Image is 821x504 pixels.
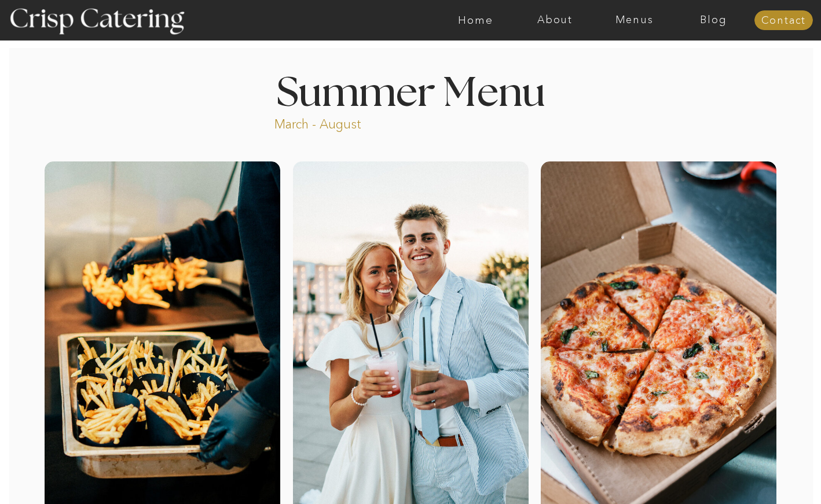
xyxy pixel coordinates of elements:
[674,14,753,26] a: Blog
[274,116,434,129] p: March - August
[754,15,813,27] a: Contact
[436,14,515,26] a: Home
[595,14,674,26] a: Menus
[515,14,595,26] a: About
[250,73,571,108] h1: Summer Menu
